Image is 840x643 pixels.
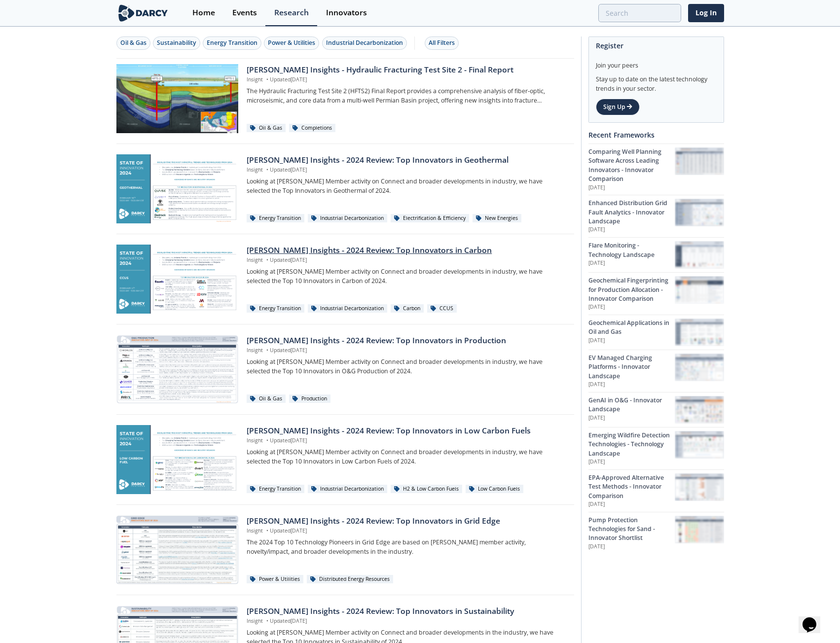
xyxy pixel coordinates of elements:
[588,516,675,543] div: Pump Protection Technologies for Sand - Innovator Shortlist
[598,4,681,22] input: Advanced Search
[391,485,462,494] div: H2 & Low Carbon Fuels
[247,76,567,84] p: Insight Updated [DATE]
[247,64,567,76] div: [PERSON_NAME] Insights - Hydraulic Fracturing Test Site 2 - Final Report
[588,381,675,389] p: [DATE]
[116,245,574,314] a: Darcy Insights - 2024 Review: Top Innovators in Carbon preview [PERSON_NAME] Insights - 2024 Revi...
[588,392,724,427] a: GenAI in O&G - Innovator Landscape [DATE] GenAI in O&G - Innovator Landscape preview
[264,166,270,173] span: •
[153,36,200,50] button: Sustainability
[120,38,146,47] div: Oil & Gas
[247,357,567,376] p: Looking at [PERSON_NAME] Member activity on Connect and broader developments in industry, we have...
[391,304,424,313] div: Carbon
[588,143,724,195] a: Comparing Well Planning Software Across Leading Innovators - Innovator Comparison [DATE] Comparin...
[596,70,717,93] div: Stay up to date on the latest technology trends in your sector.
[799,604,830,633] iframe: chat widget
[588,147,675,184] div: Comparing Well Planning Software Across Leading Innovators - Innovator Comparison
[207,38,257,47] div: Energy Transition
[289,394,330,403] div: Production
[247,606,567,617] div: [PERSON_NAME] Insights - 2024 Review: Top Innovators in Sustainability
[588,512,724,554] a: Pump Protection Technologies for Sand - Innovator Shortlist [DATE] Pump Protection Technologies f...
[588,272,724,315] a: Geochemical Fingerprinting for Production Allocation - Innovator Comparison [DATE] Geochemical Fi...
[247,538,567,556] p: The 2024 Top 10 Technology Pioneers in Grid Edge are based on [PERSON_NAME] member activity, nove...
[247,267,567,286] p: Looking at [PERSON_NAME] Member activity on Connect and broader developments in industry, we have...
[247,154,567,166] div: [PERSON_NAME] Insights - 2024 Review: Top Innovators in Geothermal
[588,473,675,500] div: EPA-Approved Alternative Test Methods - Innovator Comparison
[247,87,567,105] p: The Hydraulic Fracturing Test Site 2 (HFTS2) Final Report provides a comprehensive analysis of fi...
[588,241,675,259] div: Flare Monitoring - Technology Landscape
[264,617,270,624] span: •
[264,76,270,83] span: •
[247,124,286,133] div: Oil & Gas
[232,9,257,17] div: Events
[427,304,457,313] div: CCUS
[289,124,335,133] div: Completions
[264,527,270,534] span: •
[588,259,675,267] p: [DATE]
[247,394,286,403] div: Oil & Gas
[588,500,675,508] p: [DATE]
[588,427,724,469] a: Emerging Wildfire Detection Technologies - Technology Landscape [DATE] Emerging Wildfire Detectio...
[116,64,574,133] a: Darcy Insights - Hydraulic Fracturing Test Site 2 - Final Report preview [PERSON_NAME] Insights -...
[588,276,675,303] div: Geochemical Fingerprinting for Production Allocation - Innovator Comparison
[157,38,196,47] div: Sustainability
[308,304,387,313] div: Industrial Decarbonization
[588,396,675,414] div: GenAI in O&G - Innovator Landscape
[588,199,675,226] div: Enhanced Distribution Grid Fault Analytics - Innovator Landscape
[264,256,270,263] span: •
[466,485,523,494] div: Low Carbon Fuels
[588,431,675,458] div: Emerging Wildfire Detection Technologies - Technology Landscape
[116,425,574,494] a: Darcy Insights - 2024 Review: Top Innovators in Low Carbon Fuels preview [PERSON_NAME] Insights -...
[596,54,717,70] div: Join your peers
[588,469,724,512] a: EPA-Approved Alternative Test Methods - Innovator Comparison [DATE] EPA-Approved Alternative Test...
[588,195,724,237] a: Enhanced Distribution Grid Fault Analytics - Innovator Landscape [DATE] Enhanced Distribution Gri...
[391,214,469,223] div: Electrification & Efficiency
[688,4,724,22] a: Log In
[274,9,309,17] div: Research
[588,226,675,234] p: [DATE]
[264,36,319,50] button: Power & Utilities
[588,319,675,337] div: Geochemical Applications in Oil and Gas
[247,335,567,347] div: [PERSON_NAME] Insights - 2024 Review: Top Innovators in Production
[588,354,675,381] div: EV Managed Charging Platforms - Innovator Landscape
[264,437,270,444] span: •
[203,36,261,50] button: Energy Transition
[588,315,724,350] a: Geochemical Applications in Oil and Gas [DATE] Geochemical Applications in Oil and Gas preview
[268,38,315,47] div: Power & Utilities
[247,425,567,437] div: [PERSON_NAME] Insights - 2024 Review: Top Innovators in Low Carbon Fuels
[116,515,574,584] a: Darcy Insights - 2024 Review: Top Innovators in Grid Edge preview [PERSON_NAME] Insights - 2024 R...
[247,485,304,494] div: Energy Transition
[247,304,304,313] div: Energy Transition
[264,347,270,354] span: •
[247,214,304,223] div: Energy Transition
[308,485,387,494] div: Industrial Decarbonization
[307,575,393,584] div: Distributed Energy Resources
[588,414,675,422] p: [DATE]
[116,154,574,223] a: Darcy Insights - 2024 Review: Top Innovators in Geothermal preview [PERSON_NAME] Insights - 2024 ...
[596,99,640,115] a: Sign Up
[247,575,303,584] div: Power & Utilities
[116,335,574,404] a: Darcy Insights - 2024 Review: Top Innovators in Production preview [PERSON_NAME] Insights - 2024 ...
[596,37,717,54] div: Register
[247,437,567,445] p: Insight Updated [DATE]
[588,458,675,466] p: [DATE]
[247,166,567,174] p: Insight Updated [DATE]
[588,126,724,143] div: Recent Frameworks
[588,237,724,272] a: Flare Monitoring - Technology Landscape [DATE] Flare Monitoring - Technology Landscape preview
[247,177,567,195] p: Looking at [PERSON_NAME] Member activity on Connect and broader developments in industry, we have...
[247,245,567,256] div: [PERSON_NAME] Insights - 2024 Review: Top Innovators in Carbon
[588,543,675,551] p: [DATE]
[425,36,459,50] button: All Filters
[473,214,521,223] div: New Energies
[588,303,675,311] p: [DATE]
[247,515,567,527] div: [PERSON_NAME] Insights - 2024 Review: Top Innovators in Grid Edge
[588,337,675,345] p: [DATE]
[326,38,403,47] div: Industrial Decarbonization
[247,617,567,625] p: Insight Updated [DATE]
[588,184,675,192] p: [DATE]
[116,4,170,22] img: logo-wide.svg
[247,347,567,355] p: Insight Updated [DATE]
[247,448,567,466] p: Looking at [PERSON_NAME] Member activity on Connect and broader developments in industry, we have...
[192,9,215,17] div: Home
[247,527,567,535] p: Insight Updated [DATE]
[247,256,567,264] p: Insight Updated [DATE]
